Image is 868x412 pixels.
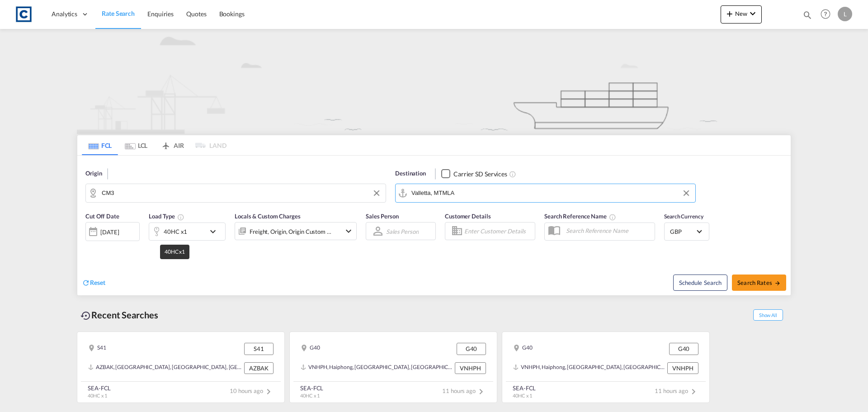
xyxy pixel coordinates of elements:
[513,343,533,355] div: G40
[102,9,135,17] span: Rate Search
[164,225,187,238] div: 40HC x1
[457,343,486,355] div: G40
[77,305,162,325] div: Recent Searches
[88,343,106,355] div: S41
[366,213,399,220] span: Sales Person
[235,213,301,220] span: Locals & Custom Charges
[802,10,812,24] div: icon-magnify
[838,7,852,21] div: L
[445,213,491,220] span: Customer Details
[85,169,102,178] span: Origin
[464,224,532,238] input: Enter Customer Details
[301,362,453,374] div: VNHPH, Haiphong, Viet Nam, South East Asia, Asia Pacific
[721,5,762,24] button: icon-plus 400-fgNewicon-chevron-down
[77,156,791,295] div: Origin CM3Destination Checkbox No InkUnchecked: Search for CY (Container Yard) services for all s...
[80,310,91,321] md-icon: icon-backup-restore
[724,10,758,17] span: New
[509,170,516,178] md-icon: Unchecked: Search for CY (Container Yard) services for all selected carriers.Checked : Search for...
[82,135,226,155] md-pagination-wrapper: Use the left and right arrow keys to navigate between tabs
[165,248,185,255] span: 40HC x1
[385,225,420,238] md-select: Sales Person
[149,213,184,220] span: Load Type
[343,226,354,237] md-icon: icon-chevron-down
[370,186,383,200] button: Clear Input
[77,331,285,403] recent-search-card: S41 S41AZBAK, [GEOGRAPHIC_DATA], [GEOGRAPHIC_DATA], [GEOGRAPHIC_DATA], [GEOGRAPHIC_DATA] AZBAKSEA...
[476,386,486,397] md-icon: icon-chevron-right
[655,387,699,394] span: 11 hours ago
[52,9,77,19] span: Analytics
[118,135,154,155] md-tab-item: LCL
[82,279,90,287] md-icon: icon-refresh
[88,362,242,374] div: AZBAK, Baku, Azerbaijan, South West Asia, Asia Pacific
[88,393,107,398] span: 40HC x 1
[149,223,226,241] div: 40HC x1icon-chevron-down
[455,362,486,374] div: VNHPH
[208,226,223,237] md-icon: icon-chevron-down
[688,386,699,397] md-icon: icon-chevron-right
[250,225,332,238] div: Freight Origin Origin Custom Factory Stuffing
[289,331,497,403] recent-search-card: G40 G40VNHPH, Haiphong, [GEOGRAPHIC_DATA], [GEOGRAPHIC_DATA], [GEOGRAPHIC_DATA] VNHPHSEA-FCL40HC ...
[147,10,174,18] span: Enquiries
[802,10,812,20] md-icon: icon-magnify
[85,222,140,241] div: [DATE]
[609,213,616,221] md-icon: Your search will be saved by the below given name
[818,6,838,23] div: Help
[679,186,693,200] button: Clear Input
[513,362,665,374] div: VNHPH, Haiphong, Viet Nam, South East Asia, Asia Pacific
[673,275,727,291] button: Note: By default Schedule search will only considerorigin ports, destination ports and cut off da...
[88,384,111,392] div: SEA-FCL
[300,384,323,392] div: SEA-FCL
[14,4,34,24] img: 1fdb9190129311efbfaf67cbb4249bed.jpeg
[724,8,735,19] md-icon: icon-plus 400-fg
[263,386,274,397] md-icon: icon-chevron-right
[230,387,274,394] span: 10 hours ago
[100,228,119,236] div: [DATE]
[502,331,710,403] recent-search-card: G40 G40VNHPH, Haiphong, [GEOGRAPHIC_DATA], [GEOGRAPHIC_DATA], [GEOGRAPHIC_DATA] VNHPHSEA-FCL40HC ...
[85,213,119,220] span: Cut Off Date
[664,213,703,220] span: Search Currency
[177,213,184,221] md-icon: Select multiple loads to view rates
[411,186,691,200] input: Search by Port
[561,224,655,237] input: Search Reference Name
[818,6,833,22] span: Help
[441,169,507,179] md-checkbox: Checkbox No Ink
[544,213,616,220] span: Search Reference Name
[102,186,381,200] input: Search by Door
[301,343,320,355] div: G40
[747,8,758,19] md-icon: icon-chevron-down
[396,184,695,202] md-input-container: Valletta, MTMLA
[82,278,105,288] div: icon-refreshReset
[219,10,245,18] span: Bookings
[85,240,92,252] md-datepicker: Select
[513,393,532,398] span: 40HC x 1
[737,279,781,286] span: Search Rates
[82,135,118,155] md-tab-item: FCL
[442,387,486,394] span: 11 hours ago
[669,225,704,238] md-select: Select Currency: £ GBPUnited Kingdom Pound
[774,280,781,286] md-icon: icon-arrow-right
[732,275,786,291] button: Search Ratesicon-arrow-right
[77,29,791,134] img: new-FCL.png
[667,362,698,374] div: VNHPH
[90,279,105,286] span: Reset
[300,393,320,398] span: 40HC x 1
[244,362,274,374] div: AZBAK
[453,170,507,179] div: Carrier SD Services
[244,343,274,355] div: S41
[160,140,171,147] md-icon: icon-airplane
[513,384,536,392] div: SEA-FCL
[154,135,190,155] md-tab-item: AIR
[670,227,695,236] span: GBP
[669,343,698,355] div: G40
[395,169,426,178] span: Destination
[753,309,783,321] span: Show All
[235,222,357,240] div: Freight Origin Origin Custom Factory Stuffingicon-chevron-down
[86,184,386,202] md-input-container: CM3
[186,10,206,18] span: Quotes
